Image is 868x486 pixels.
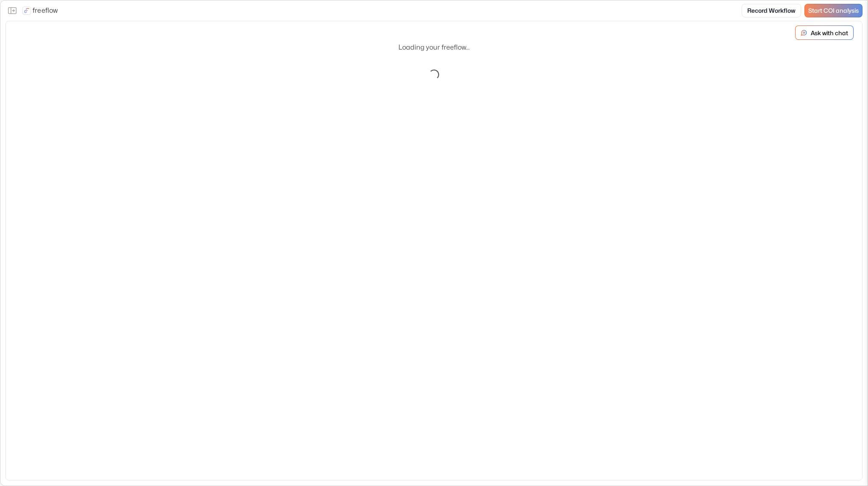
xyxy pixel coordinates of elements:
p: freeflow [33,6,58,16]
button: Close the sidebar [6,4,19,17]
p: Loading your freeflow... [398,42,470,53]
p: Ask with chat [811,28,848,37]
span: Start COI analysis [808,7,859,14]
a: freeflow [22,6,58,16]
a: Record Workflow [742,4,801,17]
a: Start COI analysis [804,4,862,17]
